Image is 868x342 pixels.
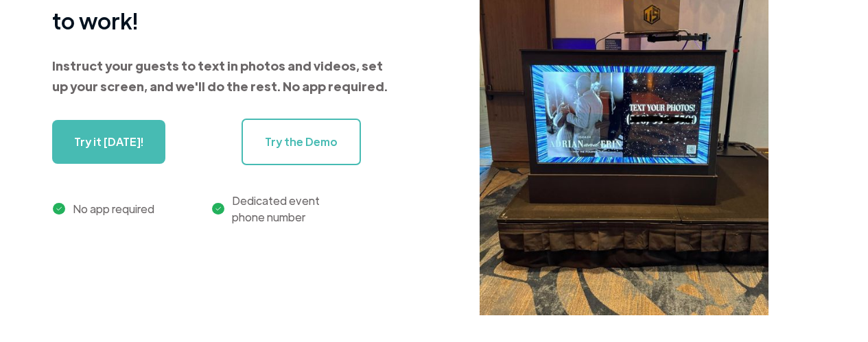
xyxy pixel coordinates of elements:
img: green check [53,203,64,215]
iframe: LiveChat chat widget [675,299,868,342]
img: green checkmark [212,203,224,215]
a: Try the Demo [242,119,361,165]
strong: Instruct your guests to text in photos and videos, set up your screen, and we'll do the rest. No ... [52,58,388,94]
div: No app required [73,201,154,217]
a: Try it [DATE]! [52,120,165,164]
div: Dedicated event phone number [232,193,320,225]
